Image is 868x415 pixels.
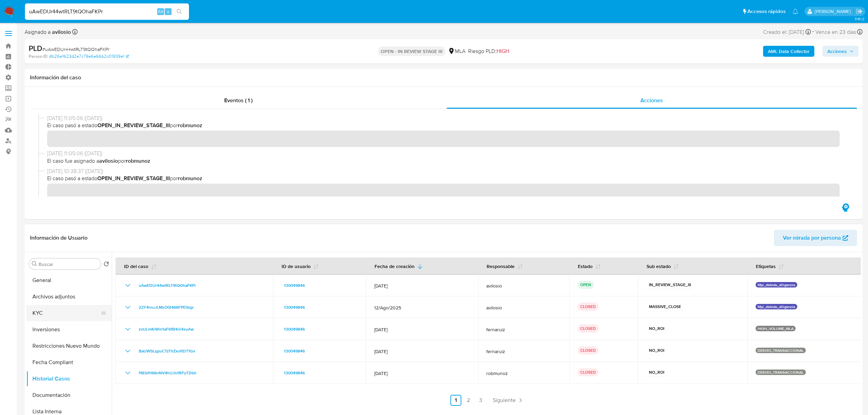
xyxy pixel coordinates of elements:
span: Acciones [827,46,847,57]
p: OPEN - IN REVIEW STAGE III [378,46,445,56]
button: Volver al orden por defecto [104,261,109,269]
button: Documentación [26,387,112,403]
button: Restricciones Nuevo Mundo [26,338,112,354]
b: PLD [29,43,42,54]
button: General [26,272,112,289]
span: Riesgo PLD: [468,48,509,55]
a: Notificaciones [792,9,798,14]
h1: Información de Usuario [30,235,87,241]
span: HIGH [497,47,509,55]
span: Alt [158,8,163,15]
button: Ver mirada por persona [774,230,857,246]
h1: Información del caso [30,74,857,81]
button: AML Data Collector [763,46,814,57]
span: # uAwEDUr44wtRLT9tQOhaFKPr [42,46,109,53]
a: Salir [856,8,863,15]
span: Ver mirada por persona [783,230,841,246]
button: Acciones [823,46,858,57]
button: Historial Casos [26,371,112,387]
span: Acciones [640,96,663,104]
p: andres.vilosio@mercadolibre.com [815,8,853,15]
button: Archivos adjuntos [26,289,112,305]
b: AML Data Collector [768,46,810,57]
button: Fecha Compliant [26,354,112,371]
input: Buscar usuario o caso... [25,7,189,16]
b: avilosio [51,28,71,36]
span: s [167,8,169,15]
button: Inversiones [26,321,112,338]
span: Accesos rápidos [747,8,786,15]
span: Vence en 23 días [815,28,856,36]
span: Eventos ( 1 ) [224,96,253,104]
button: search-icon [172,7,186,16]
span: Asignado a [25,28,71,36]
b: Person ID [29,53,48,59]
button: Buscar [32,261,37,267]
button: KYC [26,305,106,321]
div: MLA [448,48,465,55]
input: Buscar [39,261,98,267]
a: dfc26e1623d2e7c79e6e66b2c01939e1 [49,53,129,59]
div: Creado el: [DATE] [763,27,811,37]
span: - [812,27,814,37]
